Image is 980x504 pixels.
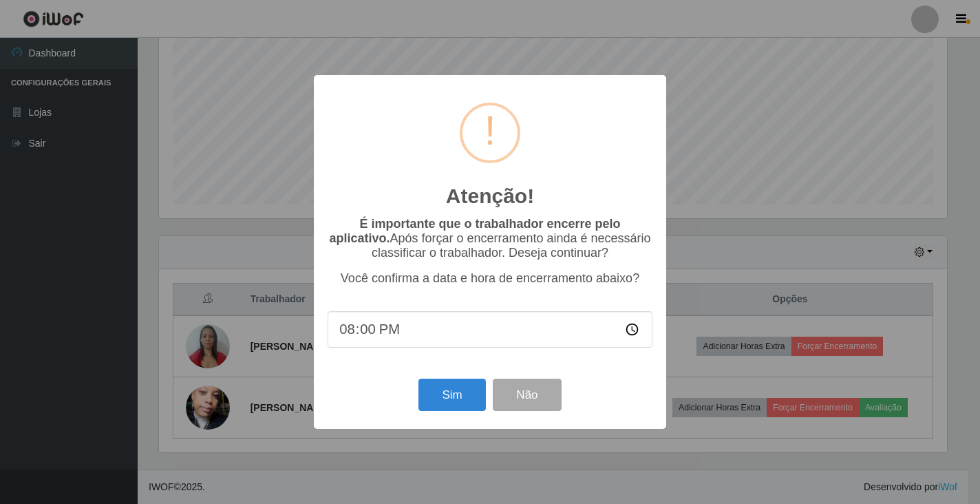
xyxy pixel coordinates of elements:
[418,379,485,411] button: Sim
[328,271,652,286] p: Você confirma a data e hora de encerramento abaixo?
[493,379,561,411] button: Não
[328,217,652,260] p: Após forçar o encerramento ainda é necessário classificar o trabalhador. Deseja continuar?
[329,217,620,245] b: É importante que o trabalhador encerre pelo aplicativo.
[446,184,534,209] h2: Atenção!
